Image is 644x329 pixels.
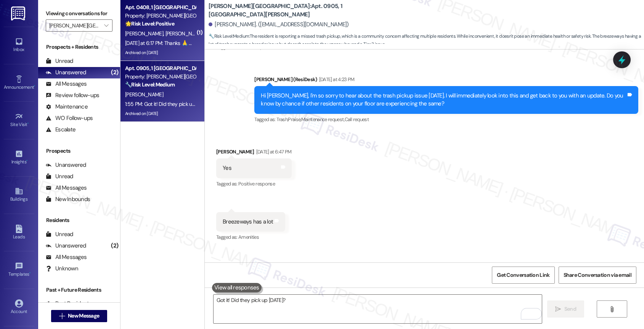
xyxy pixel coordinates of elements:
[46,103,88,111] div: Maintenance
[238,234,259,240] span: Amenities
[250,44,272,50] span: Complaint ,
[4,222,34,243] a: Leads
[4,185,34,205] a: Buildings
[59,313,65,319] i: 
[564,305,576,313] span: Send
[564,271,631,279] span: Share Conversation via email
[46,80,87,88] div: All Messages
[165,30,204,37] span: [PERSON_NAME]
[125,20,174,27] strong: 🌟 Risk Level: Positive
[46,161,86,169] div: Unanswered
[46,126,75,134] div: Escalate
[125,64,196,72] div: Apt. 0905, 1 [GEOGRAPHIC_DATA][PERSON_NAME]
[11,6,27,21] img: ResiDesk Logo
[301,116,345,123] span: Maintenance request ,
[46,230,73,238] div: Unread
[559,267,636,284] button: Share Conversation via email
[46,114,93,122] div: WO Follow-ups
[109,67,120,78] div: (2)
[124,109,196,118] div: Archived on [DATE]
[125,101,213,107] div: 1:55 PM: Got it! Did they pick up [DATE]?
[125,81,175,88] strong: 🔧 Risk Level: Medium
[125,91,163,98] span: [PERSON_NAME]
[254,114,638,125] div: Tagged as:
[46,91,99,99] div: Review follow-ups
[49,19,100,32] input: All communities
[34,83,35,89] span: •
[4,147,34,168] a: Insights •
[609,306,615,312] i: 
[209,32,644,49] span: : The resident is reporting a missed trash pickup, which is a community concern affecting multipl...
[345,116,369,123] span: Call request
[125,30,165,37] span: [PERSON_NAME]
[216,148,292,158] div: [PERSON_NAME]
[38,286,120,294] div: Past + Future Residents
[46,8,112,19] label: Viewing conversations for
[209,21,349,29] div: [PERSON_NAME]. ([EMAIL_ADDRESS][DOMAIN_NAME])
[216,232,285,243] div: Tagged as:
[492,267,554,284] button: Get Conversation Link
[555,306,561,312] i: 
[4,110,34,131] a: Site Visit •
[223,164,231,172] div: Yes
[238,180,275,187] span: Positive response
[46,172,73,180] div: Unread
[38,147,120,155] div: Prospects
[214,295,542,323] textarea: To enrich screen reader interactions, please activate Accessibility in Grammarly extension settings
[125,12,196,20] div: Property: [PERSON_NAME][GEOGRAPHIC_DATA]
[104,22,108,29] i: 
[254,75,638,86] div: [PERSON_NAME] (ResiDesk)
[46,242,86,250] div: Unanswered
[4,260,34,280] a: Templates •
[46,195,90,203] div: New Inbounds
[125,40,231,46] div: [DATE] at 6:17 PM: Thanks 🙏 we appreciate that
[46,253,87,261] div: All Messages
[288,116,301,123] span: Praise ,
[109,240,120,252] div: (2)
[27,121,29,126] span: •
[223,218,273,226] div: Breezeways has a lot
[26,158,27,163] span: •
[4,297,34,318] a: Account
[209,33,249,39] strong: 🔧 Risk Level: Medium
[209,2,361,19] b: [PERSON_NAME][GEOGRAPHIC_DATA]: Apt. 0905, 1 [GEOGRAPHIC_DATA][PERSON_NAME]
[547,300,584,318] button: Send
[38,43,120,51] div: Prospects + Residents
[124,48,196,57] div: Archived on [DATE]
[238,44,250,50] span: Trash ,
[276,116,288,123] span: Trash ,
[272,44,313,50] span: Bad communication
[46,184,87,192] div: All Messages
[125,3,196,11] div: Apt. 0408, 1 [GEOGRAPHIC_DATA][PERSON_NAME]
[216,178,292,189] div: Tagged as:
[497,271,549,279] span: Get Conversation Link
[46,265,78,273] div: Unknown
[46,300,92,308] div: Past Residents
[4,35,34,56] a: Inbox
[261,92,626,108] div: Hi [PERSON_NAME], I'm so sorry to hear about the trash pickup issue [DATE]. I will immediately lo...
[46,57,73,65] div: Unread
[254,148,292,156] div: [DATE] at 6:47 PM
[68,312,99,320] span: New Message
[38,216,120,224] div: Residents
[125,73,196,81] div: Property: [PERSON_NAME][GEOGRAPHIC_DATA]
[29,270,31,276] span: •
[51,310,108,322] button: New Message
[46,69,86,77] div: Unanswered
[317,75,355,83] div: [DATE] at 4:23 PM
